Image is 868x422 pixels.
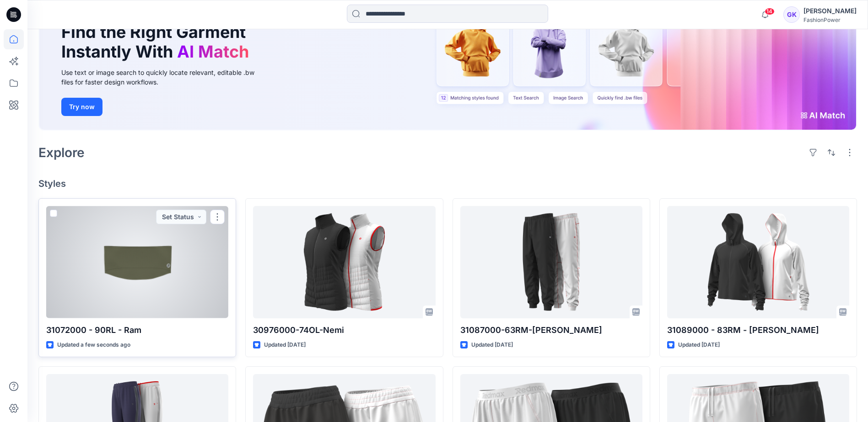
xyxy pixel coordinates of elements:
[264,340,306,350] p: Updated [DATE]
[678,340,720,350] p: Updated [DATE]
[38,145,85,160] h2: Explore
[177,42,249,62] span: AI Match
[57,340,130,350] p: Updated a few seconds ago
[46,324,228,337] p: 31072000 - 90RL - Ram
[253,206,435,318] a: 30976000-74OL-Nemi
[61,68,267,87] div: Use text or image search to quickly locate relevant, editable .bw files for faster design workflows.
[253,324,435,337] p: 30976000-74OL-Nemi
[38,178,857,189] h4: Styles
[61,98,102,116] button: Try now
[61,22,253,62] h1: Find the Right Garment Instantly With
[460,206,642,318] a: 31087000-63RM-Richard
[460,324,642,337] p: 31087000-63RM-[PERSON_NAME]
[783,6,800,23] div: GK
[667,324,849,337] p: 31089000 - 83RM - [PERSON_NAME]
[803,5,857,16] div: [PERSON_NAME]
[471,340,513,350] p: Updated [DATE]
[667,206,849,318] a: 31089000 - 83RM - Ruben
[46,206,228,318] a: 31072000 - 90RL - Ram
[765,8,775,15] span: 14
[803,16,857,23] div: FashionPower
